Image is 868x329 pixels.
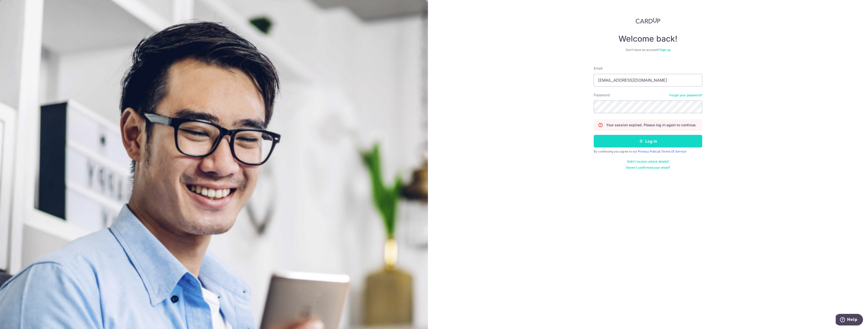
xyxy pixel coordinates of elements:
[638,149,659,153] a: Privacy Policy
[626,166,670,170] a: Haven't confirmed your email?
[636,18,660,24] img: CardUp Logo
[594,34,702,44] h4: Welcome back!
[627,160,669,164] a: Didn't receive unlock details?
[594,93,610,98] label: Password
[836,314,863,326] iframe: Opens a widget where you can find more information
[660,48,670,52] a: Sign up
[661,149,686,153] a: Terms Of Service
[594,74,702,86] input: Enter your Email
[594,66,602,71] label: Email
[11,4,22,8] span: Help
[594,149,702,154] div: By continuing you agree to our &
[606,123,696,128] p: Your session expired. Please log in again to continue.
[594,48,702,52] div: Don’t have an account?
[669,93,702,97] a: Forgot your password?
[594,135,702,147] button: Log in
